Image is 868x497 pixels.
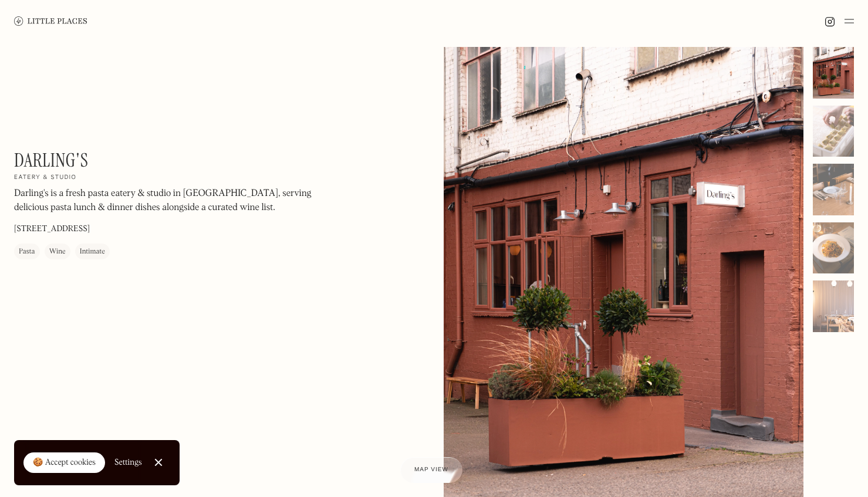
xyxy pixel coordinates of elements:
[14,174,76,182] h2: Eatery & studio
[400,457,462,483] a: Map view
[33,457,96,469] div: 🍪 Accept cookies
[147,451,170,474] a: Close Cookie Popup
[23,452,105,474] a: 🍪 Accept cookies
[14,224,90,236] p: [STREET_ADDRESS]
[19,246,35,258] div: Pasta
[114,458,142,466] div: Settings
[114,449,142,476] a: Settings
[14,187,331,215] p: Darling's is a fresh pasta eatery & studio in [GEOGRAPHIC_DATA], serving delicious pasta lunch & ...
[414,466,448,473] span: Map view
[14,149,88,171] h1: Darling's
[80,246,105,258] div: Intimate
[49,246,66,258] div: Wine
